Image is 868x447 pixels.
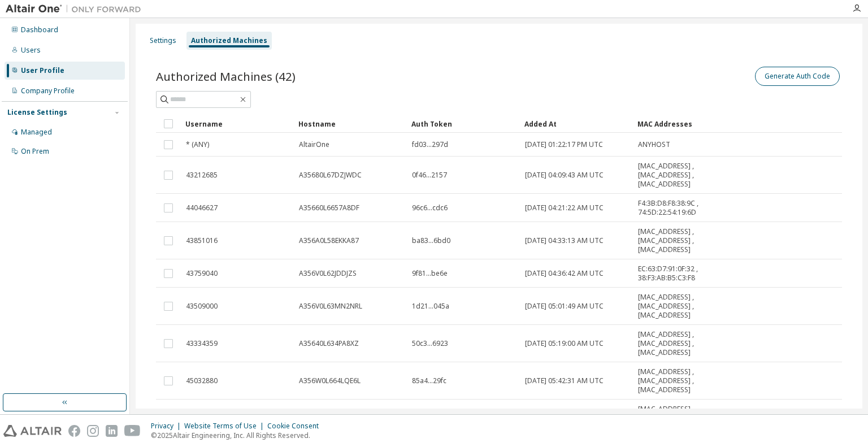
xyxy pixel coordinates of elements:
div: License Settings [7,108,67,117]
span: 43759040 [186,269,218,278]
div: Website Terms of Use [184,422,267,431]
span: Authorized Machines (42) [156,68,296,84]
span: [DATE] 04:21:22 AM UTC [525,203,604,212]
span: A35680L67DZJWDC [299,171,362,180]
span: 85a4...29fc [412,376,446,385]
span: [MAC_ADDRESS] , [MAC_ADDRESS] , [MAC_ADDRESS] [638,330,717,357]
span: [DATE] 04:36:42 AM UTC [525,269,604,278]
div: Added At [524,115,628,133]
span: 43509000 [186,302,218,311]
div: Authorized Machines [191,36,267,45]
span: [DATE] 01:22:17 PM UTC [525,140,603,149]
div: Cookie Consent [267,422,325,431]
span: A356V0L63MN2NRL [299,302,362,311]
span: [MAC_ADDRESS] , [MAC_ADDRESS] , [MAC_ADDRESS] [638,162,717,189]
div: User Profile [21,66,64,75]
img: youtube.svg [124,425,141,437]
span: A356W0L664LQE6L [299,376,361,385]
span: 45032880 [186,376,218,385]
span: 9f81...be6e [412,269,448,278]
p: © 2025 Altair Engineering, Inc. All Rights Reserved. [151,431,325,440]
div: Company Profile [21,86,75,96]
div: Dashboard [21,25,58,34]
span: EC:63:D7:91:0F:32 , 38:F3:AB:B5:C3:F8 [638,264,717,283]
div: Auth Token [411,115,515,133]
span: A356A0L58EKKA87 [299,236,359,245]
div: Settings [150,36,176,45]
img: facebook.svg [68,425,80,437]
span: 43212685 [186,171,218,180]
button: Generate Auth Code [755,67,840,86]
span: [DATE] 04:09:43 AM UTC [525,171,604,180]
span: A35640L634PA8XZ [299,339,359,348]
img: altair_logo.svg [3,425,62,437]
span: 0f46...2157 [412,171,447,180]
div: Users [21,46,41,55]
span: 96c6...cdc6 [412,203,448,212]
span: 44046627 [186,203,218,212]
span: 43851016 [186,236,218,245]
span: A356V0L62JDDJZS [299,269,357,278]
div: Privacy [151,422,184,431]
img: instagram.svg [87,425,99,437]
span: [MAC_ADDRESS] , [MAC_ADDRESS] [638,405,717,423]
div: Managed [21,128,52,137]
span: [DATE] 05:42:31 AM UTC [525,376,604,385]
span: 50c3...6923 [412,339,448,348]
span: 43334359 [186,339,218,348]
img: Altair One [6,3,147,15]
span: [DATE] 05:01:49 AM UTC [525,302,604,311]
span: ba83...6bd0 [412,236,450,245]
span: AltairOne [299,140,329,149]
span: * (ANY) [186,140,209,149]
span: [DATE] 04:33:13 AM UTC [525,236,604,245]
span: ANYHOST [638,140,670,149]
span: [MAC_ADDRESS] , [MAC_ADDRESS] , [MAC_ADDRESS] [638,293,717,320]
span: [MAC_ADDRESS] , [MAC_ADDRESS] , [MAC_ADDRESS] [638,227,717,254]
span: 1d21...045a [412,302,449,311]
span: [MAC_ADDRESS] , [MAC_ADDRESS] , [MAC_ADDRESS] [638,367,717,394]
span: F4:3B:D8:F8:38:9C , 74:5D:22:54:19:6D [638,199,717,217]
div: MAC Addresses [637,115,718,133]
div: Hostname [298,115,402,133]
span: A35660L6657A8DF [299,203,359,212]
div: On Prem [21,147,49,156]
img: linkedin.svg [106,425,118,437]
span: fd03...297d [412,140,448,149]
span: [DATE] 05:19:00 AM UTC [525,339,604,348]
div: Username [185,115,289,133]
